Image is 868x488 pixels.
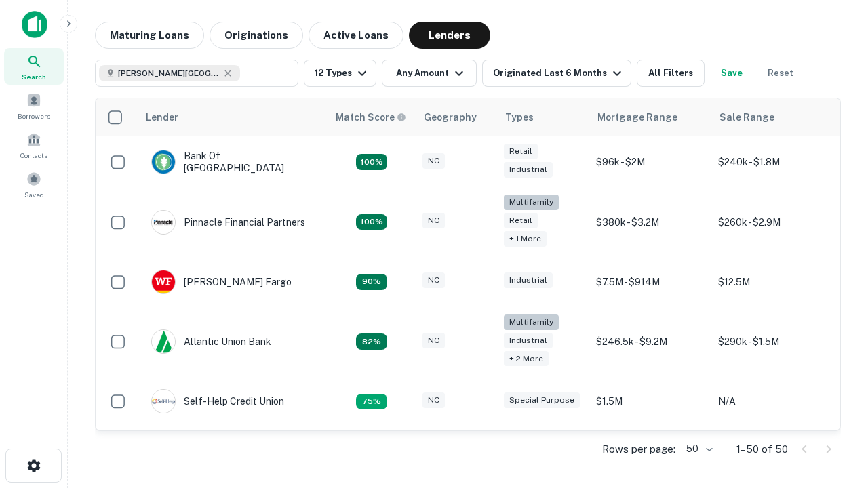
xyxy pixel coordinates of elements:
[4,166,64,203] a: Saved
[602,441,675,457] p: Rows per page:
[424,109,477,125] div: Geography
[422,392,445,408] div: NC
[336,110,403,125] h6: Match Score
[504,144,538,159] div: Retail
[711,308,833,376] td: $290k - $1.5M
[504,272,553,288] div: Industrial
[759,60,802,87] button: Reset
[422,333,445,348] div: NC
[356,394,387,410] div: Matching Properties: 10, hasApolloMatch: undefined
[589,256,711,308] td: $7.5M - $914M
[497,98,589,136] th: Types
[22,11,47,38] img: capitalize-icon.png
[336,110,406,125] div: Capitalize uses an advanced AI algorithm to match your search with the best lender. The match sco...
[711,256,833,308] td: $12.5M
[504,314,559,330] div: Multifamily
[422,153,445,169] div: NC
[504,231,547,247] div: + 1 more
[138,98,328,136] th: Lender
[409,22,490,49] button: Lenders
[95,22,204,49] button: Maturing Loans
[504,392,580,408] div: Special Purpose
[422,213,445,228] div: NC
[146,109,178,125] div: Lender
[18,110,50,121] span: Borrowers
[504,333,553,348] div: Industrial
[356,333,387,350] div: Matching Properties: 11, hasApolloMatch: undefined
[589,188,711,256] td: $380k - $3.2M
[637,60,705,87] button: All Filters
[416,98,497,136] th: Geography
[589,375,711,427] td: $1.5M
[356,154,387,170] div: Matching Properties: 14, hasApolloMatch: undefined
[736,441,788,457] p: 1–50 of 50
[152,270,175,293] img: picture
[152,150,175,174] img: picture
[711,136,833,188] td: $240k - $1.8M
[4,87,64,124] a: Borrowers
[589,308,711,376] td: $246.5k - $9.2M
[719,109,774,125] div: Sale Range
[309,22,403,49] button: Active Loans
[151,270,292,294] div: [PERSON_NAME] Fargo
[4,48,64,85] a: Search
[356,214,387,230] div: Matching Properties: 24, hasApolloMatch: undefined
[589,136,711,188] td: $96k - $2M
[151,389,284,413] div: Self-help Credit Union
[20,150,47,161] span: Contacts
[710,60,753,87] button: Save your search to get updates of matches that match your search criteria.
[151,329,271,354] div: Atlantic Union Bank
[504,162,553,178] div: Industrial
[681,439,715,459] div: 50
[152,390,175,413] img: picture
[304,60,376,87] button: 12 Types
[356,274,387,290] div: Matching Properties: 12, hasApolloMatch: undefined
[151,150,314,174] div: Bank Of [GEOGRAPHIC_DATA]
[4,127,64,163] a: Contacts
[711,375,833,427] td: N/A
[328,98,416,136] th: Capitalize uses an advanced AI algorithm to match your search with the best lender. The match sco...
[504,213,538,228] div: Retail
[118,67,220,79] span: [PERSON_NAME][GEOGRAPHIC_DATA], [GEOGRAPHIC_DATA]
[505,109,534,125] div: Types
[24,189,44,200] span: Saved
[800,380,868,445] iframe: Chat Widget
[482,60,631,87] button: Originated Last 6 Months
[493,65,625,81] div: Originated Last 6 Months
[589,98,711,136] th: Mortgage Range
[151,210,305,235] div: Pinnacle Financial Partners
[382,60,477,87] button: Any Amount
[711,98,833,136] th: Sale Range
[22,71,46,82] span: Search
[152,330,175,353] img: picture
[504,351,549,367] div: + 2 more
[711,188,833,256] td: $260k - $2.9M
[210,22,303,49] button: Originations
[504,195,559,210] div: Multifamily
[597,109,677,125] div: Mortgage Range
[152,211,175,234] img: picture
[422,272,445,288] div: NC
